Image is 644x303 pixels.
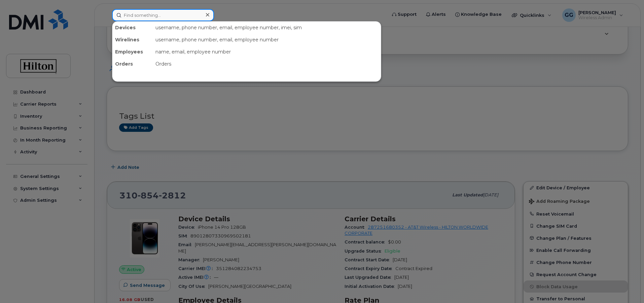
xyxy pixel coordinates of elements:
div: Wirelines [112,34,153,46]
iframe: Messenger Launcher [615,274,639,298]
div: Devices [112,22,153,34]
div: Orders [153,58,381,70]
div: username, phone number, email, employee number [153,34,381,46]
div: Employees [112,46,153,58]
div: username, phone number, email, employee number, imei, sim [153,22,381,34]
div: Orders [112,58,153,70]
div: name, email, employee number [153,46,381,58]
input: Find something... [112,9,214,21]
